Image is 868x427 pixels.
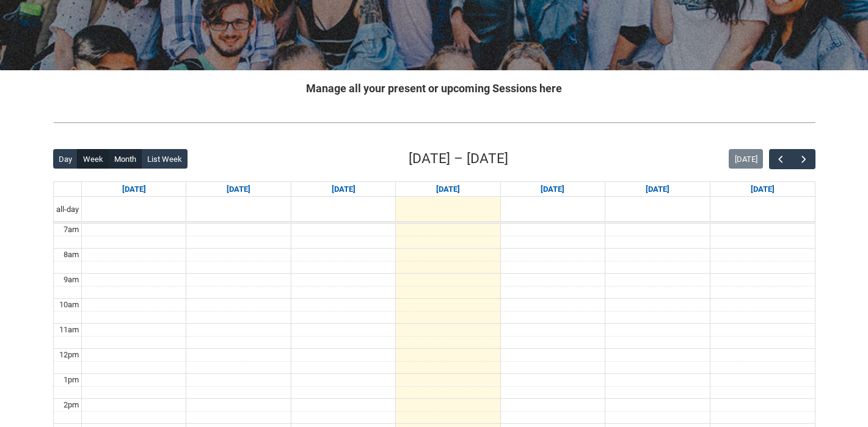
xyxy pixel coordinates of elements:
[57,299,81,311] div: 10am
[54,203,81,216] span: all-day
[61,274,81,286] div: 9am
[53,80,815,97] h2: Manage all your present or upcoming Sessions here
[61,374,81,386] div: 1pm
[77,149,109,169] button: Week
[434,182,462,197] a: Go to September 10, 2025
[409,148,508,169] h2: [DATE] – [DATE]
[61,224,81,236] div: 7am
[61,249,81,261] div: 8am
[729,149,763,169] button: [DATE]
[769,149,792,169] button: Previous Week
[141,149,188,169] button: List Week
[57,324,81,336] div: 11am
[224,182,253,197] a: Go to September 8, 2025
[61,399,81,411] div: 2pm
[57,349,81,361] div: 12pm
[53,149,78,169] button: Day
[748,182,777,197] a: Go to September 13, 2025
[792,149,815,169] button: Next Week
[538,182,567,197] a: Go to September 11, 2025
[643,182,672,197] a: Go to September 12, 2025
[329,182,358,197] a: Go to September 9, 2025
[53,116,815,129] img: REDU_GREY_LINE
[120,182,148,197] a: Go to September 7, 2025
[108,149,142,169] button: Month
